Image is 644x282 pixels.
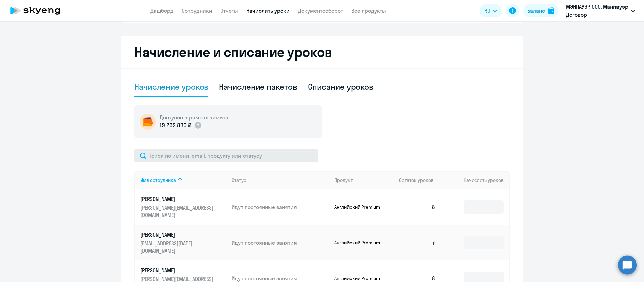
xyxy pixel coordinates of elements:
[140,195,215,203] p: [PERSON_NAME]
[219,81,297,92] div: Начисление пакетов
[140,177,226,183] div: Имя сотрудника
[134,81,208,92] div: Начисление уроков
[394,225,441,260] td: 7
[232,239,329,246] p: Идут постоянные занятия
[160,114,228,121] h5: Доступно в рамках лимита
[308,81,374,92] div: Списание уроков
[140,240,215,254] p: [EMAIL_ADDRESS][DATE][DOMAIN_NAME]
[232,275,329,282] p: Идут постоянные занятия
[394,189,441,225] td: 8
[232,203,329,211] p: Идут постоянные занятия
[150,7,174,14] a: Дашборд
[220,7,238,14] a: Отчеты
[140,195,226,219] a: [PERSON_NAME][PERSON_NAME][EMAIL_ADDRESS][DOMAIN_NAME]
[334,177,394,183] div: Продукт
[480,4,502,17] button: RU
[484,7,490,15] span: RU
[232,177,329,183] div: Статус
[441,171,509,189] th: Начислить уроков
[134,44,510,60] h2: Начисление и списание уроков
[527,7,545,15] div: Баланс
[140,231,226,254] a: [PERSON_NAME][EMAIL_ADDRESS][DATE][DOMAIN_NAME]
[566,3,628,19] p: МЭНПАУЭР, ООО, Манпауэр Договор
[140,267,215,274] p: [PERSON_NAME]
[134,149,318,162] input: Поиск по имени, email, продукту или статусу
[334,204,385,210] p: Английский Premium
[548,7,554,14] img: balance
[334,240,385,246] p: Английский Premium
[232,177,246,183] div: Статус
[298,7,343,14] a: Документооборот
[351,7,386,14] a: Все продукты
[182,7,212,14] a: Сотрудники
[140,204,215,219] p: [PERSON_NAME][EMAIL_ADDRESS][DOMAIN_NAME]
[399,177,434,183] span: Остаток уроков
[399,177,441,183] div: Остаток уроков
[562,3,638,19] button: МЭНПАУЭР, ООО, Манпауэр Договор
[140,114,156,130] img: wallet-circle.png
[246,7,290,14] a: Начислить уроки
[334,177,353,183] div: Продукт
[140,177,176,183] div: Имя сотрудника
[523,4,558,17] button: Балансbalance
[334,275,385,281] p: Английский Premium
[140,231,215,238] p: [PERSON_NAME]
[160,121,191,130] p: 19 262 830 ₽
